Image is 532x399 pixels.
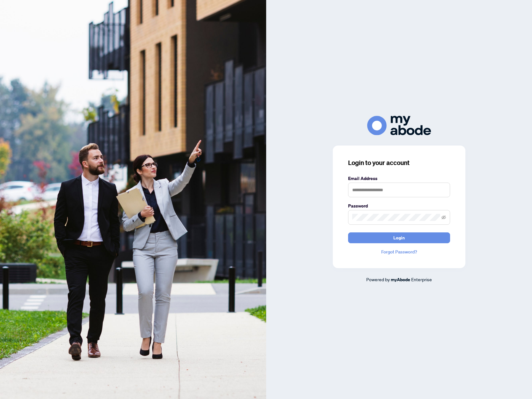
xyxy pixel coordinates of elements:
a: myAbode [391,276,410,283]
span: Login [393,233,405,243]
h3: Login to your account [348,158,450,167]
span: eye-invisible [441,215,446,220]
button: Login [348,232,450,243]
label: Password [348,202,450,209]
img: ma-logo [367,116,431,135]
span: Powered by [366,276,390,282]
a: Forgot Password? [348,248,450,255]
label: Email Address [348,175,450,182]
span: Enterprise [411,276,432,282]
